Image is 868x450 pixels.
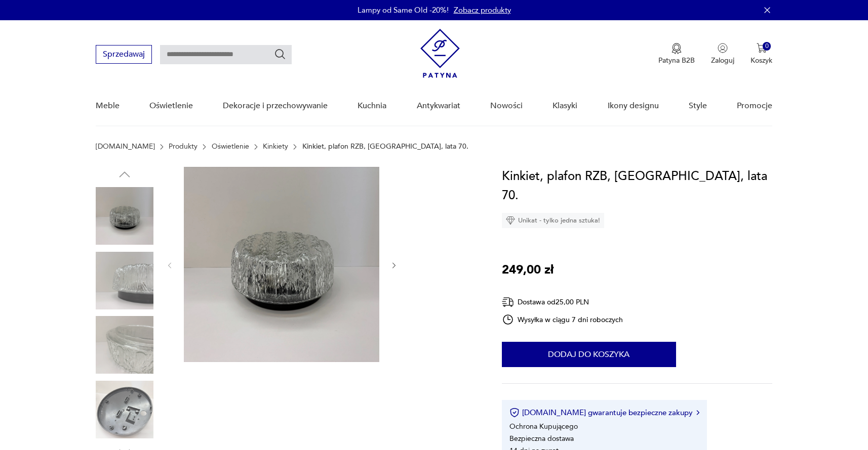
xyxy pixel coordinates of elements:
[751,43,772,65] button: 0Koszyk
[96,45,152,64] button: Sprzedawaj
[417,86,460,125] a: Antykwariat
[509,434,574,443] li: Bezpieczna dostawa
[608,86,659,125] a: Ikony designu
[502,313,623,326] div: Wysyłka w ciągu 7 dni roboczych
[490,86,523,125] a: Nowości
[506,216,515,225] img: Ikona diamentu
[96,381,153,438] img: Zdjęcie produktu Kinkiet, plafon RZB, Niemcy, lata 70.
[420,29,460,78] img: Patyna - sklep z meblami i dekoracjami vintage
[96,187,153,245] img: Zdjęcie produktu Kinkiet, plafon RZB, Niemcy, lata 70.
[263,143,288,151] a: Kinkiety
[502,296,514,308] img: Ikona dostawy
[212,143,249,151] a: Oświetlenie
[274,48,286,60] button: Szukaj
[658,43,695,65] button: Patyna B2B
[711,56,734,65] p: Zaloguj
[96,252,153,309] img: Zdjęcie produktu Kinkiet, plafon RZB, Niemcy, lata 70.
[302,143,468,151] p: Kinkiet, plafon RZB, [GEOGRAPHIC_DATA], lata 70.
[696,410,699,415] img: Ikona strzałki w prawo
[502,296,623,308] div: Dostawa od 25,00 PLN
[169,143,198,151] a: Produkty
[184,167,379,362] img: Zdjęcie produktu Kinkiet, plafon RZB, Niemcy, lata 70.
[358,86,386,125] a: Kuchnia
[718,43,728,53] img: Ikonka użytkownika
[502,342,676,367] button: Dodaj do koszyka
[711,43,734,65] button: Zaloguj
[502,167,773,205] h1: Kinkiet, plafon RZB, [GEOGRAPHIC_DATA], lata 70.
[509,408,699,418] button: [DOMAIN_NAME] gwarantuje bezpieczne zakupy
[358,5,449,15] p: Lampy od Same Old -20%!
[96,52,152,59] a: Sprzedawaj
[658,56,695,65] p: Patyna B2B
[757,43,767,53] img: Ikona koszyka
[502,260,554,280] p: 249,00 zł
[96,316,153,374] img: Zdjęcie produktu Kinkiet, plafon RZB, Niemcy, lata 70.
[509,422,578,431] li: Ochrona Kupującego
[658,43,695,65] a: Ikona medaluPatyna B2B
[149,86,193,125] a: Oświetlenie
[223,86,328,125] a: Dekoracje i przechowywanie
[672,43,682,54] img: Ikona medalu
[454,5,511,15] a: Zobacz produkty
[509,408,520,418] img: Ikona certyfikatu
[96,143,155,151] a: [DOMAIN_NAME]
[689,86,707,125] a: Style
[763,42,771,51] div: 0
[553,86,577,125] a: Klasyki
[737,86,772,125] a: Promocje
[502,213,604,228] div: Unikat - tylko jedna sztuka!
[96,86,120,125] a: Meble
[751,56,772,65] p: Koszyk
